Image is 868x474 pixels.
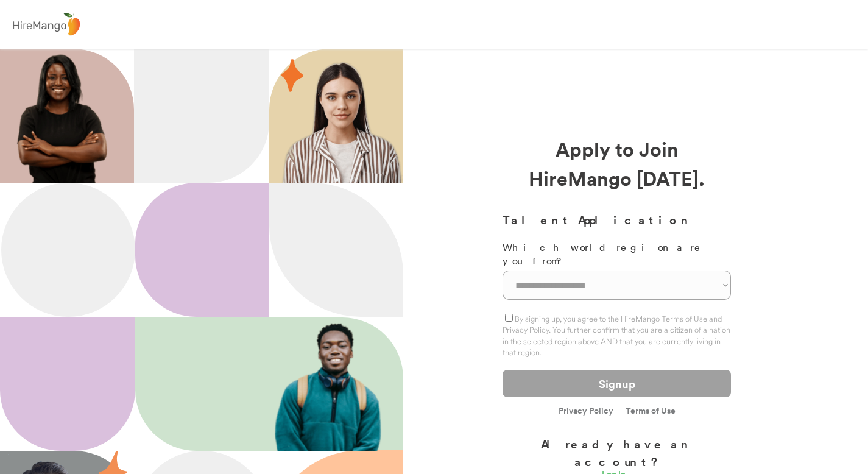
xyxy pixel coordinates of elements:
[559,406,613,417] a: Privacy Policy
[503,241,731,268] div: Which world region are you from?
[503,370,731,397] button: Signup
[281,61,403,183] img: hispanic%20woman.png
[281,59,303,92] img: 29
[270,318,393,451] img: 202x218.png
[503,435,731,470] div: Already have an account?
[9,10,83,39] img: logo%20-%20hiremango%20gray.png
[503,314,730,357] label: By signing up, you agree to the HireMango Terms of Use and Privacy Policy. You further confirm th...
[503,211,731,228] h3: Talent Application
[626,406,676,415] a: Terms of Use
[2,49,121,183] img: 200x220.png
[503,134,731,193] div: Apply to Join HireMango [DATE].
[1,183,135,317] img: Ellipse%2012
